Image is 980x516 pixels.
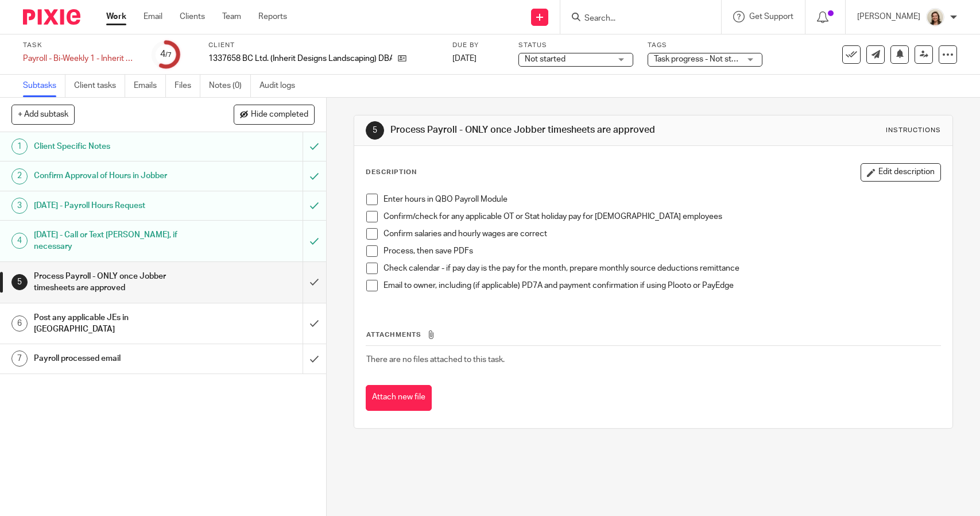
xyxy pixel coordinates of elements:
[384,194,940,205] p: Enter hours in QBO Payroll Module
[384,211,940,222] p: Confirm/check for any applicable OT or Stat holiday pay for [DEMOGRAPHIC_DATA] employees
[134,75,166,97] a: Emails
[11,168,28,184] div: 2
[34,197,206,214] h1: [DATE] - Payroll Hours Request
[366,356,505,364] span: There are no files attached to this task.
[384,263,940,274] p: Check calendar - if pay day is the pay for the month, prepare monthly source deductions remittance
[452,55,477,63] span: [DATE]
[11,198,28,214] div: 3
[11,274,28,290] div: 5
[209,75,251,97] a: Notes (0)
[234,105,315,124] button: Hide completed
[648,41,762,50] label: Tags
[34,226,206,256] h1: [DATE] - Call or Text [PERSON_NAME], if necessary
[208,41,438,50] label: Client
[384,245,940,257] p: Process, then save PDFs
[34,167,206,184] h1: Confirm Approval of Hours in Jobber
[23,75,65,97] a: Subtasks
[23,41,138,50] label: Task
[258,11,287,22] a: Reports
[144,11,162,22] a: Email
[11,233,28,249] div: 4
[518,41,633,50] label: Status
[208,53,392,64] p: 1337658 BC Ltd. (Inherit Designs Landscaping) DBA IDL & LBB
[452,41,504,50] label: Due by
[366,332,421,338] span: Attachments
[366,168,417,177] p: Description
[390,124,678,136] h1: Process Payroll - ONLY once Jobber timesheets are approved
[583,14,687,24] input: Search
[886,126,941,135] div: Instructions
[861,163,941,182] button: Edit description
[23,53,138,64] div: Payroll - Bi-Weekly 1 - Inherit Design Landscaping
[654,55,763,63] span: Task progress - Not started + 1
[11,315,28,332] div: 6
[384,228,940,240] p: Confirm salaries and hourly wages are correct
[34,350,206,367] h1: Payroll processed email
[34,309,206,338] h1: Post any applicable JEs in [GEOGRAPHIC_DATA]
[251,110,308,120] span: Hide completed
[106,11,126,22] a: Work
[160,48,172,61] div: 4
[11,105,75,124] button: + Add subtask
[259,75,304,97] a: Audit logs
[175,75,200,97] a: Files
[926,8,944,26] img: Morgan.JPG
[34,138,206,155] h1: Client Specific Notes
[222,11,241,22] a: Team
[11,351,28,367] div: 7
[525,55,565,63] span: Not started
[366,121,384,140] div: 5
[384,280,940,291] p: Email to owner, including (if applicable) PD7A and payment confirmation if using Plooto or PayEdge
[34,268,206,297] h1: Process Payroll - ONLY once Jobber timesheets are approved
[857,11,920,22] p: [PERSON_NAME]
[366,385,432,411] button: Attach new file
[749,13,793,21] span: Get Support
[74,75,125,97] a: Client tasks
[165,52,172,58] small: /7
[23,9,80,25] img: Pixie
[180,11,205,22] a: Clients
[11,138,28,155] div: 1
